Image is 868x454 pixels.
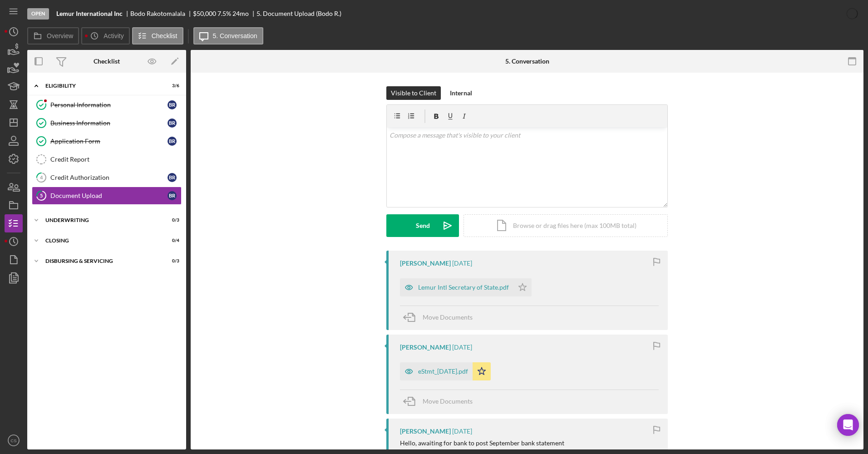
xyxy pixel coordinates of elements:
[168,118,177,128] div: B R
[232,10,249,17] div: 24 mo
[163,217,179,223] div: 0 / 3
[400,306,482,329] button: Move Documents
[50,119,168,127] div: Business Information
[400,428,451,435] div: [PERSON_NAME]
[423,397,473,405] span: Move Documents
[418,368,468,375] div: eStmt_[DATE].pdf
[163,258,179,264] div: 0 / 3
[423,313,473,321] span: Move Documents
[400,260,451,267] div: [PERSON_NAME]
[163,83,179,89] div: 3 / 6
[168,191,177,200] div: B R
[837,414,859,436] div: Open Intercom Messenger
[400,344,451,351] div: [PERSON_NAME]
[193,10,216,17] span: $50,000
[400,439,564,447] div: Hello, awaiting for bank to post September bank statement
[56,10,123,17] b: Lemur International Inc
[27,8,49,20] div: Open
[386,86,441,100] button: Visible to Client
[40,174,43,180] tspan: 4
[81,27,129,44] button: Activity
[168,100,177,109] div: B R
[32,132,182,150] a: Application FormBR
[213,32,257,39] label: 5. Conversation
[27,27,79,44] button: Overview
[5,431,23,449] button: CS
[45,83,157,89] div: Eligibility
[50,192,168,199] div: Document Upload
[40,192,43,198] tspan: 5
[50,101,168,109] div: Personal Information
[256,10,341,17] div: 5. Document Upload (Bodo R.)
[217,10,231,17] div: 7.5 %
[505,58,549,65] div: 5. Conversation
[10,438,16,443] text: CS
[130,10,193,17] div: Bodo Rakotomalala
[391,86,436,100] div: Visible to Client
[45,258,157,264] div: Disbursing & Servicing
[50,156,181,163] div: Credit Report
[168,137,177,146] div: B R
[452,344,472,351] time: 2025-10-03 01:48
[50,138,168,145] div: Application Form
[163,238,179,243] div: 0 / 4
[400,278,532,296] button: Lemur Intl Secretary of State.pdf
[400,362,491,380] button: eStmt_[DATE].pdf
[416,214,430,237] div: Send
[32,187,182,205] a: 5Document UploadBR
[386,214,459,237] button: Send
[104,32,123,39] label: Activity
[450,86,472,100] div: Internal
[45,238,157,243] div: Closing
[32,114,182,132] a: Business InformationBR
[32,150,182,168] a: Credit Report
[445,86,477,100] button: Internal
[400,390,482,413] button: Move Documents
[47,32,73,39] label: Overview
[193,27,263,44] button: 5. Conversation
[452,260,472,267] time: 2025-10-03 17:43
[45,217,157,223] div: Underwriting
[418,284,509,291] div: Lemur Intl Secretary of State.pdf
[50,174,168,181] div: Credit Authorization
[452,428,472,435] time: 2025-10-01 19:32
[32,168,182,187] a: 4Credit AuthorizationBR
[132,27,183,44] button: Checklist
[168,173,177,182] div: B R
[32,96,182,114] a: Personal InformationBR
[152,32,178,39] label: Checklist
[94,58,120,65] div: Checklist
